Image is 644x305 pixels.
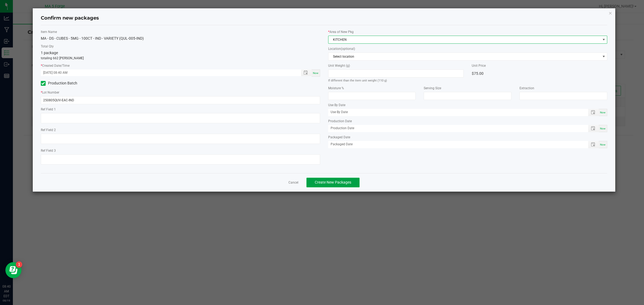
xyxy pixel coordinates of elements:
label: Created Date/Time [41,63,320,68]
span: Select location [328,53,601,60]
span: Now [600,127,606,130]
span: Toggle popup [588,125,599,132]
label: Serving Size [424,86,511,91]
span: Now [600,111,606,114]
input: Packaged Date [328,141,583,148]
iframe: Resource center unread badge [16,261,22,268]
label: Total Qty [41,44,320,49]
label: Unit Price [472,63,607,68]
label: Unit Weight (g) [328,63,464,68]
label: Ref Field 1 [41,107,320,112]
span: NO DATA FOUND [328,53,608,61]
span: Now [313,72,319,75]
span: Now [600,143,606,146]
label: Lot Number [41,90,320,95]
label: Use By Date [328,103,608,107]
label: Ref Field 2 [41,128,320,132]
span: Toggle popup [588,141,599,148]
label: Packaged Date [328,135,608,140]
span: (optional) [341,47,355,51]
label: Moisture % [328,86,416,91]
button: Create New Packages [306,178,360,187]
label: Item Name [41,29,320,34]
span: 1 package [41,51,58,55]
span: Create New Packages [315,180,351,184]
label: Area of New Pkg [328,29,608,34]
label: Extraction [519,86,607,91]
div: MA - DS - CUBES - 5MG - 100CT - IND - VARIETY (QUL-005-IND) [41,36,320,41]
label: Production Batch [41,80,176,86]
h4: Confirm new packages [41,15,608,22]
small: If different than the item unit weight (110 g) [328,79,387,82]
input: Created Datetime [41,69,295,76]
input: Production Date [328,125,583,132]
label: Ref Field 3 [41,148,320,153]
span: Toggle popup [301,69,312,76]
input: Use By Date [328,109,583,116]
iframe: Resource center [5,262,21,278]
label: Production Date [328,119,608,124]
span: KITCHEN [328,36,601,43]
span: Toggle popup [588,109,599,116]
p: totaling 662 [PERSON_NAME] [41,56,320,61]
div: $75.00 [472,69,607,77]
label: Location [328,46,608,51]
a: Cancel [288,180,298,185]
